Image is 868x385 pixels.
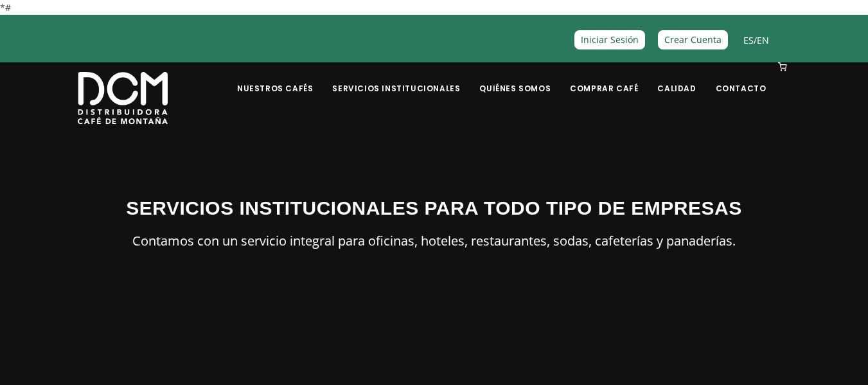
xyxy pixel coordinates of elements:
[472,64,558,94] a: Quiénes Somos
[650,64,704,94] a: Calidad
[757,34,769,46] a: EN
[658,30,728,49] a: Crear Cuenta
[574,30,645,49] a: Iniciar Sesión
[78,230,791,252] p: Contamos con un servicio integral para oficinas, hoteles, restaurantes, sodas, cafeterías y panad...
[562,64,646,94] a: Comprar Café
[743,34,754,46] a: ES
[78,193,791,222] h3: SERVICIOS INSTITUCIONALES PARA TODO TIPO DE EMPRESAS
[229,64,321,94] a: Nuestros Cafés
[708,64,774,94] a: Contacto
[743,33,769,48] span: /
[324,64,468,94] a: Servicios Institucionales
